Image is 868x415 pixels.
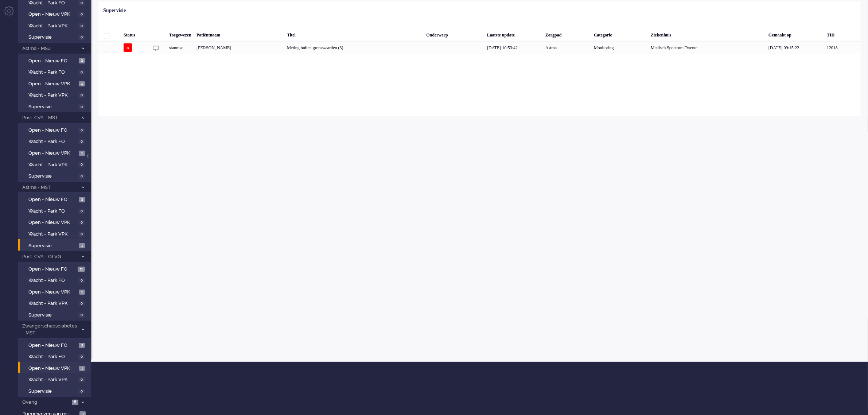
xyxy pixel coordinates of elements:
span: Open - Nieuw FO [28,196,77,203]
span: o [124,43,132,52]
span: Wacht - Park VPK [28,300,77,307]
a: Open - Nieuw VPK 1 [21,149,90,157]
div: Onderwerp [424,27,484,41]
div: [DATE] 10:53:42 [484,41,543,54]
a: Open - Nieuw VPK 0 [21,218,90,226]
span: 2 [79,58,85,63]
span: 0 [78,232,85,237]
div: Status [121,27,148,41]
div: Medisch Spectrum Twente [648,41,766,54]
a: Wacht - Park VPK 0 [21,160,90,168]
span: 0 [78,104,85,110]
a: Wacht - Park VPK 0 [21,375,90,383]
span: Open - Nieuw VPK [28,219,77,226]
a: Wacht - Park VPK 0 [21,299,90,307]
span: Wacht - Park FO [28,277,77,284]
div: Categorie [591,27,648,41]
a: Wacht - Park FO 0 [21,68,90,76]
span: Overig [21,399,70,406]
span: Open - Nieuw FO [28,266,76,273]
span: 1 [79,243,85,248]
span: Open - Nieuw FO [28,127,77,134]
span: 0 [78,278,85,283]
span: Wacht - Park VPK [28,376,77,383]
div: Ziekenhuis [648,27,766,41]
a: Open - Nieuw FO 0 [21,126,90,134]
span: Astma - MSZ [21,45,78,52]
a: Open - Nieuw VPK 0 [21,10,90,18]
span: 0 [78,209,85,214]
span: 0 [78,23,85,29]
div: Astma [543,41,591,54]
div: Meting buiten grenswaarden (3) [284,41,424,54]
span: Wacht - Park VPK [28,162,77,168]
a: Wacht - Park FO 0 [21,207,90,215]
span: Astma - MST [21,184,78,191]
div: [PERSON_NAME] [194,41,284,54]
span: Open - Nieuw FO [28,342,77,349]
a: Open - Nieuw VPK 4 [21,79,90,88]
span: 0 [78,128,85,133]
span: 0 [78,70,85,75]
a: Wacht - Park VPK 0 [21,22,90,30]
span: Open - Nieuw VPK [28,365,77,372]
a: Supervisie 0 [21,387,90,395]
span: Wacht - Park FO [28,208,77,215]
span: 0 [78,220,85,225]
a: Wacht - Park FO 0 [21,276,90,284]
div: 12018 [824,41,861,54]
div: TID [824,27,861,41]
span: Wacht - Park FO [28,138,77,145]
a: Open - Nieuw FO 3 [21,195,90,203]
div: 12018 [98,41,861,54]
div: Laatste update [484,27,543,41]
a: Open - Nieuw FO 2 [21,57,90,65]
span: 1 [79,290,85,295]
span: Open - Nieuw FO [28,58,77,65]
div: Supervisie [103,7,126,14]
span: 0 [78,313,85,318]
div: Monitoring [591,41,648,54]
span: Post-CVA - OLVG [21,253,78,260]
a: Supervisie 0 [21,311,90,319]
span: Open - Nieuw VPK [28,150,77,157]
a: Open - Nieuw FO 3 [21,341,90,349]
span: 0 [78,389,85,394]
span: Supervisie [28,388,77,395]
span: 1 [79,151,85,156]
span: 0 [78,301,85,306]
span: 4 [79,81,85,87]
li: Admin menu [4,6,20,22]
span: Wacht - Park VPK [28,231,77,238]
span: 0 [78,139,85,144]
span: Open - Nieuw VPK [28,81,77,88]
span: Supervisie [28,243,77,249]
span: 0 [78,354,85,360]
span: 0 [78,93,85,98]
div: stanmsc [167,41,194,54]
a: Supervisie 0 [21,102,90,110]
a: Wacht - Park VPK 0 [21,91,90,99]
span: 3 [79,197,85,202]
a: Open - Nieuw VPK 1 [21,288,90,296]
span: Wacht - Park FO [28,353,77,360]
a: Supervisie 0 [21,172,90,180]
div: Titel [284,27,424,41]
span: 1 [79,366,85,371]
a: Wacht - Park FO 0 [21,137,90,145]
span: 6 [72,400,78,405]
span: Supervisie [28,104,77,110]
span: 0 [78,12,85,17]
span: Zwangerschapsdiabetes - MST [21,323,78,336]
img: ic_chat_grey.svg [153,45,159,51]
span: Post-CVA - MST [21,115,78,121]
div: Gemaakt op [766,27,824,41]
span: Supervisie [28,34,77,41]
div: Patiëntnaam [194,27,284,41]
div: Zorgpad [543,27,591,41]
div: - [424,41,484,54]
span: 3 [79,343,85,348]
span: Wacht - Park FO [28,69,77,76]
a: Open - Nieuw FO 11 [21,265,90,273]
span: Open - Nieuw VPK [28,11,77,18]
